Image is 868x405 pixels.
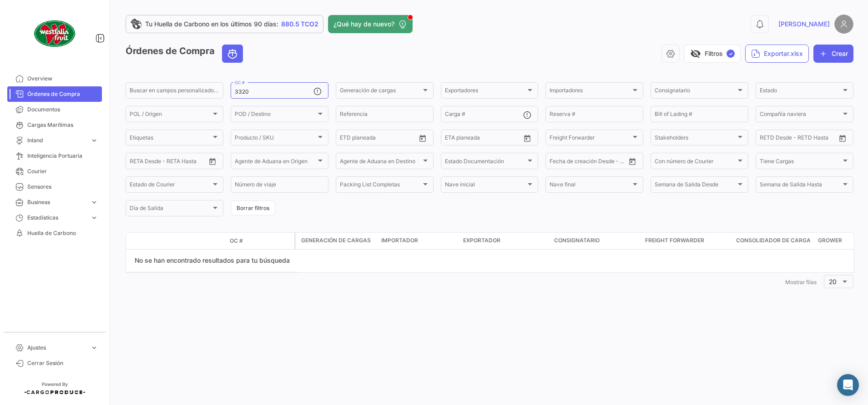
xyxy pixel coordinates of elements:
[468,136,504,142] input: Hasta
[381,236,418,245] span: Importador
[340,136,356,142] input: Desde
[554,236,600,245] span: Consignatario
[727,50,735,58] span: ✓
[230,237,243,245] span: OC #
[7,225,102,241] a: Huella de Carbono
[445,183,526,189] span: Nave inicial
[760,183,841,189] span: Semana de Salida Hasta
[7,148,102,164] a: Inteligencia Portuaria
[144,237,167,245] datatable-header-cell: Modo de Transporte
[27,198,86,206] span: Business
[130,112,211,119] span: POL / Origen
[818,236,842,245] span: Grower
[760,159,841,165] span: Tiene Cargas
[27,121,98,129] span: Cargas Marítimas
[235,112,316,119] span: POD / Destino
[152,159,188,165] input: Hasta
[645,236,704,245] span: Freight Forwarder
[231,200,275,215] button: Borrar filtros
[27,183,98,191] span: Sensores
[27,167,98,175] span: Courier
[745,45,809,63] button: Exportar.xlsx
[459,233,550,249] datatable-header-cell: Exportador
[27,359,98,367] span: Cerrar Sesión
[126,15,323,33] a: Tu Huella de Carbono en los últimos 90 días:880.5 TCO2
[550,233,641,249] datatable-header-cell: Consignatario
[7,71,102,86] a: Overview
[463,236,500,245] span: Exportador
[145,20,278,29] span: Tu Huella de Carbono en los últimos 90 días:
[655,159,736,165] span: Con número de Courier
[340,89,421,95] span: Generación de cargas
[130,206,211,213] span: Día de Salida
[7,86,102,102] a: Órdenes de Compra
[836,131,849,145] button: Open calendar
[126,45,246,63] h3: Órdenes de Compra
[340,159,421,165] span: Agente de Aduana en Destino
[813,45,853,63] button: Crear
[760,136,776,142] input: Desde
[550,136,631,142] span: Freight Forwarder
[445,89,526,95] span: Exportadores
[27,75,98,83] span: Overview
[90,198,98,206] span: expand_more
[445,159,526,165] span: Estado Documentación
[27,152,98,160] span: Inteligencia Portuaria
[130,183,211,189] span: Estado de Courier
[782,136,818,142] input: Hasta
[834,15,853,34] img: placeholder-user.png
[732,233,814,249] datatable-header-cell: Consolidador de Carga
[829,278,837,285] span: 20
[90,136,98,145] span: expand_more
[655,136,736,142] span: Stakeholders
[32,11,77,56] img: client-50.png
[378,233,459,249] datatable-header-cell: Importador
[445,136,461,142] input: Desde
[655,89,736,95] span: Consignatario
[572,159,608,165] input: Hasta
[550,183,631,189] span: Nave final
[206,155,219,168] button: Open calendar
[655,183,736,189] span: Semana de Salida Desde
[27,90,98,98] span: Órdenes de Compra
[130,159,146,165] input: Desde
[7,102,102,117] a: Documentos
[7,164,102,179] a: Courier
[778,20,830,29] span: [PERSON_NAME]
[760,89,841,95] span: Estado
[363,136,399,142] input: Hasta
[27,229,98,237] span: Huella de Carbono
[550,89,631,95] span: Importadores
[90,214,98,222] span: expand_more
[281,20,318,29] span: 880.5 TCO2
[416,131,429,145] button: Open calendar
[520,131,534,145] button: Open calendar
[235,159,316,165] span: Agente de Aduana en Origen
[167,237,226,245] datatable-header-cell: Estado Doc.
[328,15,413,33] button: ¿Qué hay de nuevo?
[550,159,566,165] input: Desde
[340,183,421,189] span: Packing List Completas
[760,112,841,119] span: Compañía naviera
[130,136,211,142] span: Etiquetas
[626,155,639,168] button: Open calendar
[90,344,98,352] span: expand_more
[333,20,394,29] span: ¿Qué hay de nuevo?
[785,279,817,285] span: Mostrar filas
[296,233,378,249] datatable-header-cell: Generación de cargas
[27,136,86,145] span: Inland
[222,45,242,62] button: Ocean
[301,236,371,245] span: Generación de cargas
[27,105,98,114] span: Documentos
[126,250,298,272] div: No se han encontrado resultados para tu búsqueda
[684,45,741,63] button: visibility_offFiltros✓
[641,233,732,249] datatable-header-cell: Freight Forwarder
[7,179,102,195] a: Sensores
[27,214,86,222] span: Estadísticas
[226,233,294,249] datatable-header-cell: OC #
[837,374,859,396] div: Abrir Intercom Messenger
[235,136,316,142] span: Producto / SKU
[27,344,86,352] span: Ajustes
[7,117,102,133] a: Cargas Marítimas
[736,236,811,245] span: Consolidador de Carga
